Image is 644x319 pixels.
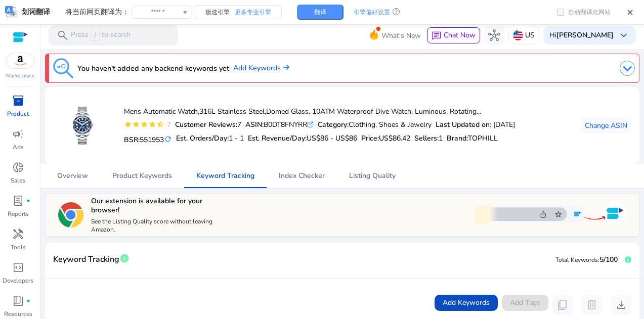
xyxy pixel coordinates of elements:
span: info [119,253,130,263]
mat-icon: star [132,120,140,128]
p: Press to search [71,30,131,41]
img: 417ltdsBbmL._AC_US40_.jpg [65,107,103,145]
span: TOPHILL [468,133,498,143]
span: Index Checker [279,172,325,179]
span: campaign [12,128,24,140]
span: 5/100 [599,255,618,264]
span: book_4 [12,295,24,307]
span: US$86 - US$86 [307,133,357,143]
span: US$86.42 [379,133,410,143]
span: fiber_manual_record [26,299,30,303]
b: Category: [318,120,349,129]
span: 1 - 1 [229,133,244,143]
div: 7 [164,119,171,130]
span: lab_profile [12,195,24,207]
p: Product [7,109,29,118]
span: chat [432,31,442,41]
span: Listing Quality [349,172,396,179]
span: 551953 [140,135,164,145]
a: Add Keywords [233,63,289,74]
span: What's New [381,27,421,44]
span: Chat Now [444,30,476,40]
span: Keyword Tracking [196,172,254,179]
span: Brand [447,133,466,143]
span: donut_small [12,161,24,173]
h5: Sellers: [414,134,443,143]
img: chrome-logo.svg [58,202,83,227]
h5: Est. Orders/Day: [176,134,244,143]
h3: You haven't added any backend keywords yet [77,62,229,74]
img: us.svg [513,30,523,40]
span: handyman [12,228,24,240]
p: Ads [13,143,24,152]
button: chatChat Now [427,27,480,43]
p: Reports [8,209,29,218]
h4: Mens Automatic Watch,316L Stainless Steel,Domed Glass, 10ATM Waterproof Dive Watch, Luminous, Rot... [124,108,515,116]
mat-icon: star_half [156,120,164,128]
span: hub [488,29,500,41]
p: US [525,26,535,44]
img: amazon.svg [7,53,34,68]
span: Change ASIN [585,120,627,131]
p: Sales [11,176,25,185]
span: download [615,299,627,311]
img: dropdown-arrow.svg [620,61,635,76]
p: Resources [4,309,32,318]
b: Customer Reviews: [175,120,237,129]
img: arrow-right.svg [281,64,289,70]
p: Developers [3,276,33,285]
img: keyword-tracking.svg [53,58,73,78]
span: code_blocks [12,261,24,274]
button: download [611,295,631,315]
button: Change ASIN [581,117,631,133]
span: fiber_manual_record [26,199,30,203]
div: : [DATE] [436,119,515,130]
span: search [57,29,69,41]
mat-icon: star [124,120,132,128]
span: Add Keywords [443,297,490,308]
h5: Est. Revenue/Day: [248,134,357,143]
p: Marketplace [6,72,34,80]
mat-icon: star [140,120,148,128]
button: hub [484,25,504,45]
span: Product Keywords [112,172,172,179]
button: Add Keywords [435,295,498,311]
span: inventory_2 [12,95,24,107]
h5: : [447,134,498,143]
span: Overview [57,172,88,179]
div: 7 [175,119,241,130]
div: Clothing, Shoes & Jewelry [318,119,432,130]
h5: BSR: [124,133,172,145]
span: Keyword Tracking [53,251,119,268]
mat-icon: star [148,120,156,128]
span: Total Keywords: [555,256,599,264]
h5: Price: [361,134,410,143]
p: Tools [11,243,26,252]
h5: Our extension is available for your browser! [91,197,227,214]
b: Last Updated on [436,120,490,129]
b: ASIN: [245,120,264,129]
span: 1 [439,133,443,143]
b: [PERSON_NAME] [556,30,614,40]
span: keyboard_arrow_down [618,29,630,41]
p: Hi [549,32,614,39]
p: See the Listing Quality score without leaving Amazon. [91,217,227,234]
mat-icon: refresh [164,134,172,144]
span: / [91,30,100,41]
div: B0DT8FNYRR [245,119,314,130]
